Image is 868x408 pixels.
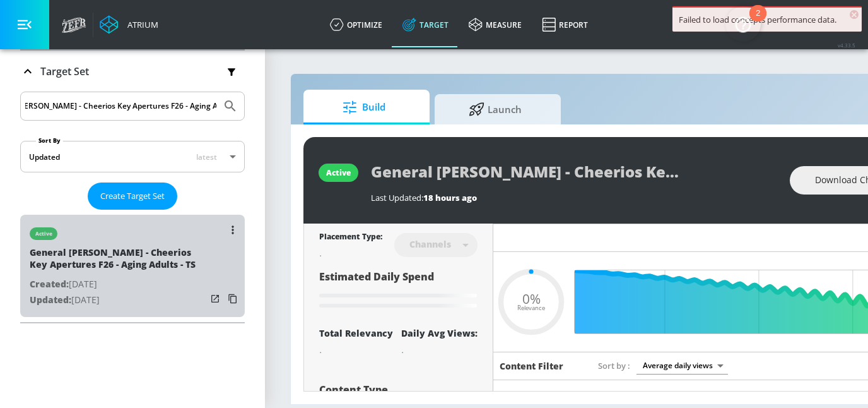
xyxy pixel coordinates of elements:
[838,42,855,49] span: v 4.33.5
[40,64,89,78] p: Target Set
[850,10,859,19] span: ×
[447,94,543,124] span: Launch
[25,98,216,114] input: Search by name or Id
[679,14,855,25] div: Failed to load concepts performance data.
[35,231,52,237] div: active
[319,270,478,312] div: Estimated Daily Spend
[30,294,71,306] span: Updated:
[224,290,242,308] button: Copy Targeting Set Link
[30,277,206,292] p: [DATE]
[320,2,392,47] a: optimize
[401,327,478,339] div: Daily Avg Views:
[459,2,532,47] a: measure
[636,357,728,374] div: Average daily views
[500,360,563,372] h6: Content Filter
[532,2,598,47] a: Report
[20,210,245,322] nav: list of Target Set
[196,152,217,162] span: latest
[403,239,457,249] div: Channels
[756,13,760,30] div: 2
[100,15,158,34] a: Atrium
[319,385,478,395] div: Content Type
[517,305,545,311] span: Relevance
[88,183,177,210] button: Create Target Set
[522,292,541,305] span: 0%
[20,215,245,317] div: activeGeneral [PERSON_NAME] - Cheerios Key Apertures F26 - Aging Adults - TSCreated:[DATE]Updated...
[316,92,412,123] span: Build
[206,290,224,308] button: Open in new window
[319,270,434,284] span: Estimated Daily Spend
[100,189,165,203] span: Create Target Set
[20,51,245,92] div: Target Set
[319,327,393,339] div: Total Relevancy
[392,2,459,47] a: Target
[216,92,244,120] button: Submit Search
[725,6,761,42] button: Open Resource Center, 2 new notifications
[423,192,477,203] span: 18 hours ago
[122,19,158,30] div: Atrium
[30,292,206,308] p: [DATE]
[30,246,206,277] div: General [PERSON_NAME] - Cheerios Key Apertures F26 - Aging Adults - TS
[371,192,777,203] div: Last Updated:
[29,152,60,162] div: Updated
[598,360,630,371] span: Sort by
[326,167,351,178] div: active
[20,92,245,322] div: Target Set
[36,136,63,145] label: Sort By
[319,231,382,244] div: Placement Type:
[30,278,69,290] span: Created:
